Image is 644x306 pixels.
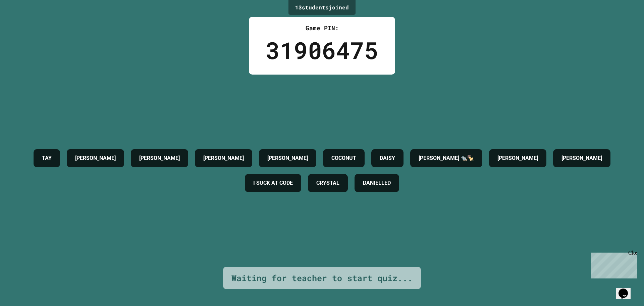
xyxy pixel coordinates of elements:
[497,154,538,162] h4: [PERSON_NAME]
[231,272,413,285] div: Waiting for teacher to start quiz...
[75,154,116,162] h4: [PERSON_NAME]
[267,154,308,162] h4: [PERSON_NAME]
[253,179,293,187] h4: I SUCK AT CODE
[3,3,46,43] div: Chat with us now!Close
[616,279,637,299] iframe: chat widget
[266,33,378,68] div: 31906475
[380,154,395,162] h4: DAISY
[561,154,602,162] h4: [PERSON_NAME]
[266,24,378,33] div: Game PIN:
[419,154,474,162] h4: [PERSON_NAME] 🐀🍢
[139,154,180,162] h4: [PERSON_NAME]
[203,154,244,162] h4: [PERSON_NAME]
[363,179,391,187] h4: DANIELLED
[42,154,52,162] h4: TAY
[331,154,356,162] h4: COCONUT
[588,250,637,278] iframe: chat widget
[316,179,339,187] h4: CRYSTAL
